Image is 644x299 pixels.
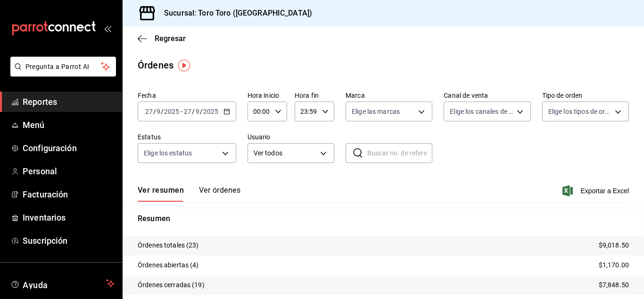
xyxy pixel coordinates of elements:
span: - [181,108,182,115]
input: -- [195,108,200,115]
p: $7,848.50 [599,280,629,290]
a: Pregunta a Parrot AI [7,68,116,78]
p: $1,170.00 [599,260,629,270]
span: Elige las marcas [352,107,400,116]
span: / [153,108,156,115]
span: Personal [23,165,115,178]
p: $9,018.50 [599,240,629,250]
input: -- [145,108,153,115]
p: Órdenes totales (23) [138,240,199,250]
label: Marca [346,92,432,99]
span: / [200,108,203,115]
span: / [192,108,195,115]
img: Tooltip marker [178,60,190,71]
button: open_drawer_menu [104,25,111,32]
span: Configuración [23,142,115,154]
input: ---- [164,108,180,115]
span: Inventarios [23,211,115,224]
input: Buscar no. de referencia [367,144,432,162]
div: Órdenes [138,58,173,72]
label: Tipo de orden [542,92,629,99]
input: -- [183,108,192,115]
input: -- [156,108,161,115]
label: Estatus [138,134,236,140]
span: Facturación [23,188,115,201]
span: Ayuda [23,278,102,289]
label: Canal de venta [444,92,530,99]
label: Hora fin [295,92,334,99]
button: Regresar [138,34,186,43]
button: Ver órdenes [199,186,240,202]
span: Elige los estatus [144,148,192,158]
label: Hora inicio [248,92,287,99]
h3: Sucursal: Toro Toro ([GEOGRAPHIC_DATA]) [157,8,312,19]
span: Menú [23,119,115,131]
label: Fecha [138,92,236,99]
p: Órdenes abiertas (4) [138,260,199,270]
button: Exportar a Excel [564,185,629,196]
span: Pregunta a Parrot AI [25,62,101,72]
p: Resumen [138,213,629,224]
span: Reportes [23,95,115,108]
div: navigation tabs [138,186,240,202]
button: Pregunta a Parrot AI [10,57,116,77]
span: Elige los canales de venta [450,107,513,116]
p: Órdenes cerradas (19) [138,280,205,290]
span: / [161,108,164,115]
button: Ver resumen [138,186,184,202]
span: Suscripción [23,234,115,247]
span: Elige los tipos de orden [548,107,611,116]
input: ---- [203,108,219,115]
span: Ver todos [254,148,317,158]
label: Usuario [248,134,334,140]
span: Regresar [155,34,186,43]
